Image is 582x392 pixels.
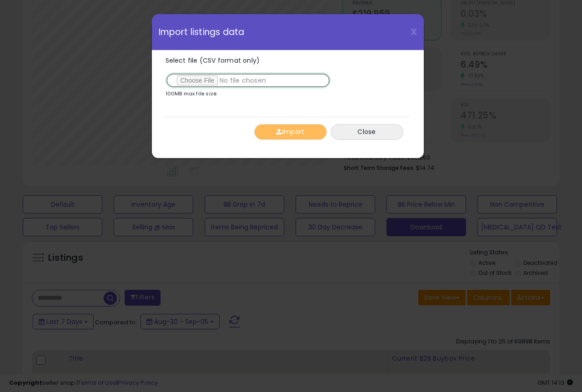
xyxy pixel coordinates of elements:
button: Import [254,124,327,140]
button: Close [331,124,403,140]
span: Import listings data [159,28,245,36]
p: 100MB max file size [166,91,217,96]
span: Select file (CSV format only) [166,56,260,65]
span: X [411,25,417,38]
